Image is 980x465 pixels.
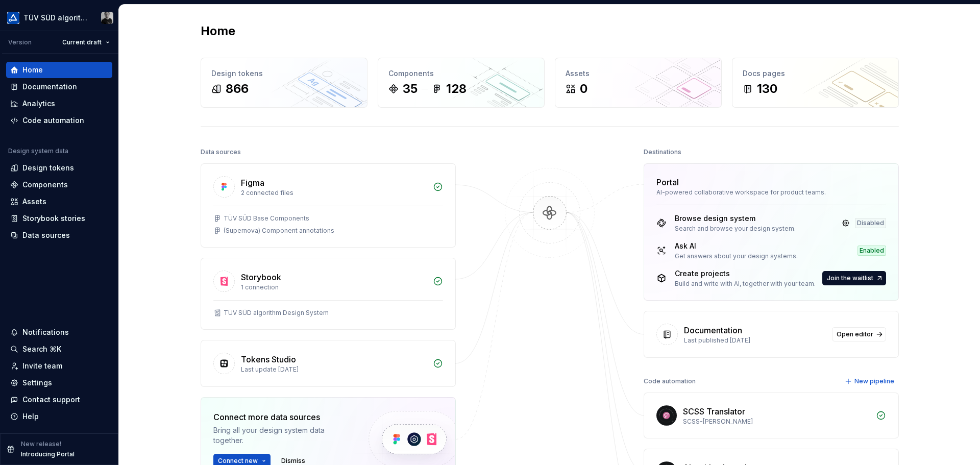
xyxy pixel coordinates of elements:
[675,225,796,233] div: Search and browse your design system.
[58,35,114,50] button: Current draft
[842,374,899,388] button: New pipeline
[224,309,329,317] div: TÜV SÜD algorithm Design System
[378,58,545,108] a: Components35128
[22,361,62,371] div: Invite team
[241,365,427,374] div: Last update [DATE]
[675,280,816,288] div: Build and write with AI, together with your team.
[8,38,32,46] div: Version
[201,163,456,248] a: Figma2 connected filesTÜV SÜD Base Components(Supernova) Component annotations
[837,330,873,338] span: Open editor
[224,214,309,223] div: TÜV SÜD Base Components
[62,38,102,46] span: Current draft
[854,377,894,385] span: New pipeline
[213,425,351,446] div: Bring all your design system data together.
[6,408,112,425] button: Help
[6,79,112,95] a: Documentation
[684,324,742,336] div: Documentation
[6,177,112,193] a: Components
[213,411,351,423] div: Connect more data sources
[675,268,816,279] div: Create projects
[683,418,870,426] div: SCSS-[PERSON_NAME]
[22,213,85,224] div: Storybook stories
[22,378,52,388] div: Settings
[201,145,241,159] div: Data sources
[6,62,112,78] a: Home
[21,440,61,448] p: New release!
[6,324,112,340] button: Notifications
[201,23,235,39] h2: Home
[22,395,80,405] div: Contact support
[6,210,112,227] a: Storybook stories
[675,252,798,260] div: Get answers about your design systems.
[22,344,61,354] div: Search ⌘K
[201,58,367,108] a: Design tokens866
[201,340,456,387] a: Tokens StudioLast update [DATE]
[22,180,68,190] div: Components
[644,374,696,388] div: Code automation
[21,450,75,458] p: Introducing Portal
[857,246,886,256] div: Enabled
[555,58,722,108] a: Assets0
[855,218,886,228] div: Disabled
[6,227,112,243] a: Data sources
[6,193,112,210] a: Assets
[656,188,886,197] div: AI-powered collaborative workspace for product teams.
[684,336,826,345] div: Last published [DATE]
[732,58,899,108] a: Docs pages130
[6,160,112,176] a: Design tokens
[224,227,334,235] div: (Supernova) Component annotations
[6,341,112,357] button: Search ⌘K
[388,68,534,79] div: Components
[580,81,587,97] div: 0
[23,13,89,23] div: TÜV SÜD algorithm
[22,99,55,109] div: Analytics
[241,189,427,197] div: 2 connected files
[6,112,112,129] a: Code automation
[22,65,43,75] div: Home
[683,405,745,418] div: SCSS Translator
[211,68,357,79] div: Design tokens
[6,391,112,408] button: Contact support
[2,7,116,29] button: TÜV SÜD algorithmFeras Ahmad
[22,327,69,337] div: Notifications
[241,353,296,365] div: Tokens Studio
[241,177,264,189] div: Figma
[656,176,679,188] div: Portal
[22,115,84,126] div: Code automation
[675,213,796,224] div: Browse design system
[22,82,77,92] div: Documentation
[22,163,74,173] div: Design tokens
[6,375,112,391] a: Settings
[566,68,711,79] div: Assets
[22,197,46,207] div: Assets
[241,283,427,291] div: 1 connection
[743,68,888,79] div: Docs pages
[7,12,19,24] img: b580ff83-5aa9-44e3-bf1e-f2d94e587a2d.png
[101,12,113,24] img: Feras Ahmad
[827,274,873,282] span: Join the waitlist
[832,327,886,341] a: Open editor
[22,230,70,240] div: Data sources
[822,271,886,285] button: Join the waitlist
[218,457,258,465] span: Connect new
[6,358,112,374] a: Invite team
[675,241,798,251] div: Ask AI
[201,258,456,330] a: Storybook1 connectionTÜV SÜD algorithm Design System
[22,411,39,422] div: Help
[6,95,112,112] a: Analytics
[757,81,777,97] div: 130
[226,81,249,97] div: 866
[8,147,68,155] div: Design system data
[241,271,281,283] div: Storybook
[403,81,418,97] div: 35
[281,457,305,465] span: Dismiss
[446,81,467,97] div: 128
[644,145,681,159] div: Destinations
